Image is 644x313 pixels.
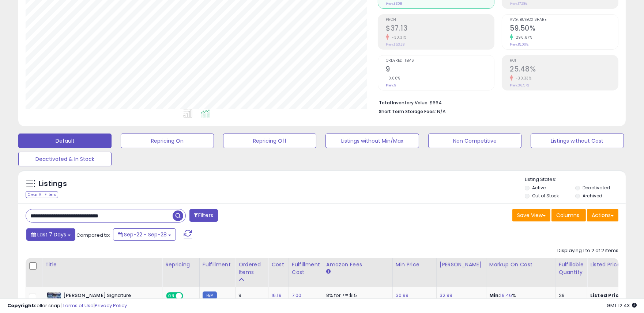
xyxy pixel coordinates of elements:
[513,35,532,40] small: 296.67%
[583,193,602,199] label: Archived
[386,65,494,75] h2: 9
[510,42,528,47] small: Prev: 15.00%
[510,18,618,22] span: Avg. Buybox Share
[386,42,404,47] small: Prev: $53.28
[203,261,232,268] div: Fulfillment
[428,134,521,148] button: Non Competitive
[95,302,127,309] a: Privacy Policy
[223,134,316,148] button: Repricing Off
[389,35,407,40] small: -30.31%
[551,209,586,221] button: Columns
[557,247,618,254] div: Displaying 1 to 2 of 2 items
[39,179,67,189] h5: Listings
[7,302,127,309] div: seller snap | |
[18,152,112,166] button: Deactivated & In Stock
[510,1,527,6] small: Prev: 17.28%
[437,108,446,115] span: N/A
[121,134,214,148] button: Repricing On
[386,1,402,6] small: Prev: $308
[510,59,618,63] span: ROI
[113,228,176,241] button: Sep-22 - Sep-28
[271,261,286,268] div: Cost
[379,98,613,107] li: $664
[531,134,624,148] button: Listings without Cost
[76,232,110,239] span: Compared to:
[486,258,556,287] th: The percentage added to the cost of goods (COGS) that forms the calculator for Min & Max prices.
[510,83,529,88] small: Prev: 36.57%
[379,100,429,106] b: Total Inventory Value:
[513,76,532,81] small: -30.33%
[386,83,396,88] small: Prev: 9
[386,76,400,81] small: 0.00%
[587,209,618,221] button: Actions
[18,134,112,148] button: Default
[386,18,494,22] span: Profit
[325,134,419,148] button: Listings without Min/Max
[37,231,66,238] span: Last 7 Days
[510,24,618,34] h2: 59.50%
[189,209,218,222] button: Filters
[326,268,331,275] small: Amazon Fees.
[607,302,637,309] span: 2025-10-6 12:43 GMT
[379,108,436,115] b: Short Term Storage Fees:
[510,65,618,75] h2: 25.48%
[292,261,320,276] div: Fulfillment Cost
[386,24,494,34] h2: $37.13
[559,261,584,276] div: Fulfillable Quantity
[525,176,626,183] p: Listing States:
[45,261,159,268] div: Title
[386,59,494,63] span: Ordered Items
[440,261,483,268] div: [PERSON_NAME]
[124,231,167,238] span: Sep-22 - Sep-28
[583,185,610,191] label: Deactivated
[7,302,34,309] strong: Copyright
[532,193,559,199] label: Out of Stock
[512,209,550,221] button: Save View
[26,228,75,241] button: Last 7 Days
[63,302,94,309] a: Terms of Use
[165,261,196,268] div: Repricing
[396,261,433,268] div: Min Price
[26,191,58,198] div: Clear All Filters
[489,261,553,268] div: Markup on Cost
[238,261,265,276] div: Ordered Items
[556,212,579,219] span: Columns
[326,261,389,268] div: Amazon Fees
[532,185,546,191] label: Active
